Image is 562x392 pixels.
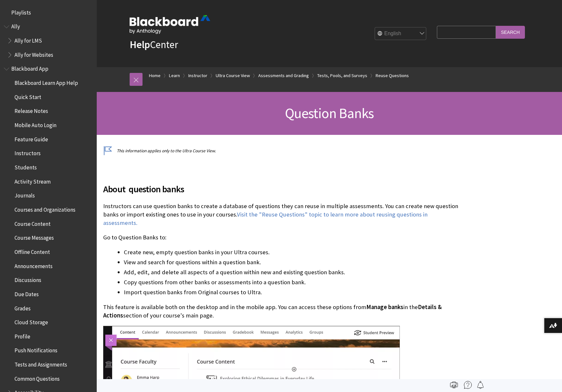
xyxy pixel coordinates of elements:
[15,233,54,241] span: Course Messages
[103,303,460,320] p: This feature is available both on the desktop and in the mobile app. You can access these options...
[376,72,409,80] a: Reuse Questions
[15,162,37,171] span: Students
[103,303,442,319] span: Details & Actions
[15,92,41,100] span: Quick Start
[15,317,48,326] span: Cloud Storage
[130,38,178,51] a: HelpCenter
[15,261,53,269] span: Announcements
[188,72,207,80] a: Instructor
[366,303,403,311] span: Manage banks
[285,104,374,122] span: Question Banks
[103,233,460,242] p: Go to Question Banks to:
[450,381,458,389] img: Print
[15,148,41,157] span: Instructors
[15,134,48,143] span: Feature Guide
[15,289,39,297] span: Due Dates
[15,77,78,86] span: Blackboard Learn App Help
[15,176,51,185] span: Activity Stream
[15,331,30,340] span: Profile
[15,49,53,58] span: Ally for Websites
[124,278,460,287] li: Copy questions from other banks or assessments into a question bank.
[130,15,210,34] img: Blackboard by Anthology
[258,72,309,80] a: Assessments and Grading
[477,381,484,389] img: Follow this page
[15,275,41,283] span: Discussions
[4,21,93,60] nav: Book outline for Anthology Ally Help
[15,246,50,255] span: Offline Content
[15,35,42,44] span: Ally for LMS
[15,204,75,213] span: Courses and Organizations
[130,38,150,51] strong: Help
[464,381,472,389] img: More help
[15,345,57,354] span: Push Notifications
[103,148,460,154] p: This information applies only to the Ultra Course View.
[15,218,51,227] span: Course Content
[124,258,460,267] li: View and search for questions within a question bank.
[15,106,48,115] span: Release Notes
[317,72,367,80] a: Tests, Pools, and Surveys
[124,288,460,297] li: Import question banks from Original courses to Ultra.
[11,21,20,30] span: Ally
[375,27,427,40] select: Site Language Selector
[103,202,460,227] p: Instructors can use question banks to create a database of questions they can reuse in multiple a...
[15,303,31,312] span: Grades
[149,72,161,80] a: Home
[15,359,67,368] span: Tests and Assignments
[15,373,60,382] span: Common Questions
[124,268,460,277] li: Add, edit, and delete all aspects of a question within new and existing question banks.
[103,182,460,196] span: About question banks
[216,72,250,80] a: Ultra Course View
[124,248,460,257] li: Create new, empty question banks in your Ultra courses.
[15,120,56,128] span: Mobile Auto Login
[169,72,180,80] a: Learn
[103,211,428,227] a: Visit the "Reuse Questions" topic to learn more about reusing questions in assessments.
[15,190,35,199] span: Journals
[11,7,31,16] span: Playlists
[496,26,525,38] input: Search
[4,7,93,18] nav: Book outline for Playlists
[11,64,48,72] span: Blackboard App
